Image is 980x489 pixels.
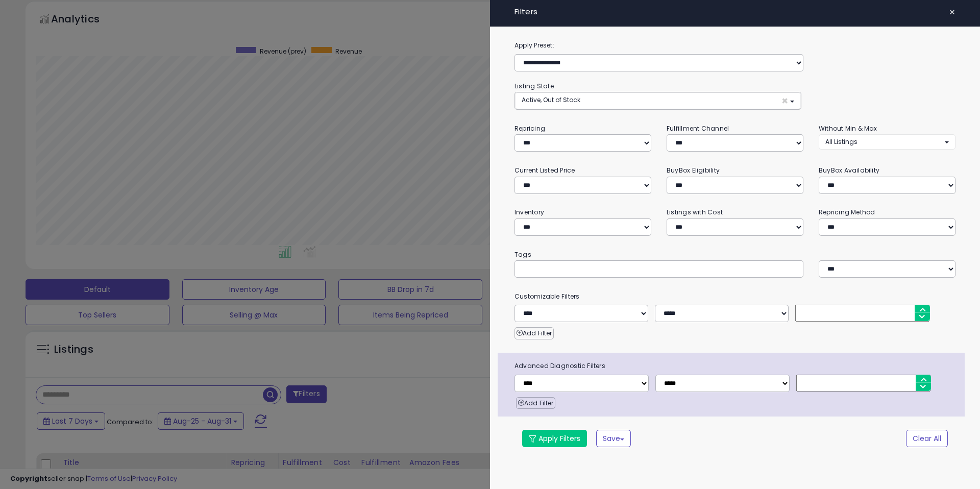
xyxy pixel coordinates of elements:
small: Without Min & Max [819,124,877,133]
button: Save [596,430,631,447]
span: Active, Out of Stock [522,95,580,104]
small: Listings with Cost [667,208,723,216]
small: Current Listed Price [514,166,575,175]
small: Repricing [514,124,545,133]
small: Inventory [514,208,544,216]
label: Apply Preset: [507,40,963,51]
span: × [949,5,955,19]
button: × [945,5,960,19]
span: All Listings [825,137,857,146]
button: Active, Out of Stock × [515,92,801,109]
small: Listing State [514,82,554,90]
small: BuyBox Eligibility [667,166,720,175]
button: Clear All [906,430,948,447]
button: Add Filter [514,327,554,339]
small: Fulfillment Channel [667,124,729,133]
small: BuyBox Availability [819,166,879,175]
button: Add Filter [516,397,555,409]
span: × [781,95,788,106]
small: Customizable Filters [507,291,963,302]
span: Advanced Diagnostic Filters [507,360,965,372]
button: All Listings [819,134,955,149]
button: Apply Filters [522,430,587,447]
h4: Filters [514,8,955,16]
small: Tags [507,249,963,260]
small: Repricing Method [819,208,875,216]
